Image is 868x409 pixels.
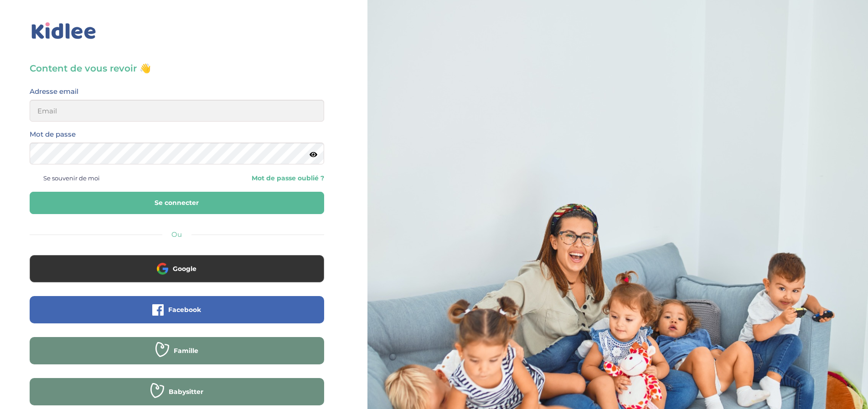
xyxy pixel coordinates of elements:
button: Se connecter [30,192,324,214]
img: facebook.png [152,304,164,316]
img: google.png [157,263,168,274]
img: logo_kidlee_bleu [30,20,98,41]
button: Famille [30,337,324,364]
span: Famille [174,346,198,355]
h3: Content de vous revoir 👋 [30,62,324,75]
label: Mot de passe [30,128,76,140]
span: Facebook [168,305,201,314]
input: Email [30,100,324,122]
span: Babysitter [169,387,203,396]
a: Famille [30,353,324,361]
button: Google [30,255,324,282]
a: Babysitter [30,394,324,402]
a: Facebook [30,312,324,320]
a: Google [30,271,324,279]
a: Mot de passe oublié ? [184,174,324,183]
span: Google [173,264,196,273]
label: Adresse email [30,86,78,97]
span: Se souvenir de moi [43,172,100,184]
button: Babysitter [30,378,324,405]
button: Facebook [30,296,324,323]
span: Ou [171,230,182,239]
